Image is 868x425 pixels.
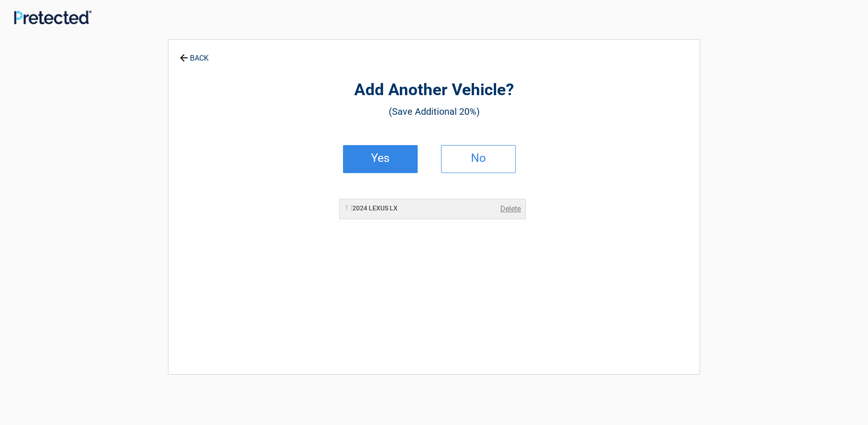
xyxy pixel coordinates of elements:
[500,203,521,215] a: Delete
[14,10,91,24] img: Main Logo
[353,155,408,161] h2: Yes
[220,79,648,101] h2: Add Another Vehicle?
[344,203,352,212] span: 1 |
[220,104,648,119] h3: (Save Additional 20%)
[178,46,210,62] a: BACK
[344,203,398,213] h2: 2024 LEXUS LX
[451,155,506,161] h2: No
